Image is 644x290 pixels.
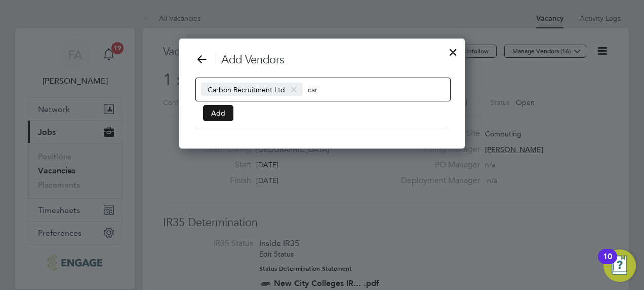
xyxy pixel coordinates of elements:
[203,105,233,121] button: Add
[603,249,636,282] button: Open Resource Center, 10 new notifications
[603,257,612,270] div: 10
[308,83,371,96] input: Search vendors...
[195,53,449,67] h3: Add Vendors
[201,83,303,96] span: Carbon Recruitment Ltd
